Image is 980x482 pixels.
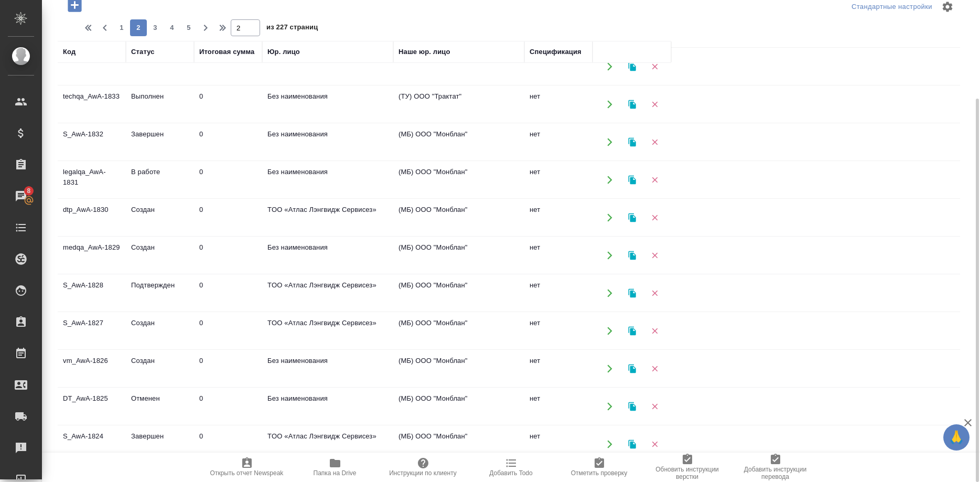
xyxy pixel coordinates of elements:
td: В работе [126,162,194,198]
button: Клонировать [621,282,643,304]
button: Открыть [599,93,620,115]
span: Инструкции по клиенту [389,469,457,477]
button: Удалить [644,169,665,190]
button: Клонировать [621,207,643,228]
td: locqa_AwA-1834 [58,48,126,85]
td: Подтвержден [126,275,194,312]
button: Открыть [599,358,620,379]
button: Открыть отчет Newspeak [203,453,291,482]
div: Итоговая сумма [199,47,254,57]
button: 🙏 [943,424,970,451]
div: Наше юр. лицо [399,47,450,57]
button: Открыть [599,282,620,304]
td: (МБ) ООО "Монблан" [393,237,524,274]
button: Открыть [599,433,620,455]
td: Без наименования [262,237,393,274]
td: 0 [194,237,262,274]
span: 🙏 [947,426,965,448]
button: Удалить [644,207,665,228]
span: Обновить инструкции верстки [650,466,725,480]
td: legalqa_AwA-1831 [58,162,126,198]
td: 0 [194,350,262,387]
button: Клонировать [621,244,643,266]
td: (МБ) ООО "Монблан" [393,275,524,312]
td: TОО «Атлас Лэнгвидж Сервисез» [262,48,393,85]
span: 1 [113,23,130,33]
td: Создан [126,313,194,349]
span: Добавить инструкции перевода [738,466,813,480]
td: (МБ) ООО "Монблан" [393,199,524,236]
button: Удалить [644,282,665,304]
td: Без наименования [262,162,393,198]
span: Открыть отчет Newspeak [210,469,284,477]
td: Отменен [126,388,194,425]
span: Отметить проверку [571,469,627,477]
button: 4 [164,19,180,36]
td: 0 [194,86,262,123]
td: 0 [194,313,262,349]
td: нет [524,86,593,123]
span: Добавить Todo [489,469,532,477]
td: нет [524,237,593,274]
span: 5 [180,23,197,33]
button: Клонировать [621,395,643,417]
td: DT_AwA-1825 [58,388,126,425]
td: Без наименования [262,388,393,425]
button: Клонировать [621,320,643,341]
td: S_AwA-1824 [58,426,126,463]
td: 0 [194,275,262,312]
td: нет [524,48,593,85]
span: 3 [147,23,164,33]
span: из 227 страниц [266,21,318,36]
td: нет [524,275,593,312]
button: Клонировать [621,358,643,379]
div: Статус [131,47,155,57]
td: 0 [194,426,262,463]
button: Удалить [644,56,665,77]
td: TОО «Атлас Лэнгвидж Сервисез» [262,275,393,312]
td: Без наименования [262,124,393,160]
button: 5 [180,19,197,36]
span: 8 [20,186,37,196]
button: Открыть [599,207,620,228]
td: dtp_AwA-1830 [58,199,126,236]
td: 0 [194,124,262,160]
button: Открыть [599,169,620,190]
button: Добавить Todo [467,453,555,482]
button: Обновить инструкции верстки [643,453,731,482]
button: Открыть [599,244,620,266]
td: Без наименования [262,86,393,123]
button: Добавить инструкции перевода [731,453,820,482]
td: S_AwA-1832 [58,124,126,160]
td: Без наименования [262,350,393,387]
td: (МБ) ООО "Монблан" [393,313,524,349]
td: TОО «Атлас Лэнгвидж Сервисез» [262,313,393,349]
td: (МБ) ООО "Монблан" [393,124,524,160]
td: 0 [194,162,262,198]
td: (МБ) ООО "Монблан" [393,162,524,198]
td: 0 [194,388,262,425]
td: TОО «Атлас Лэнгвидж Сервисез» [262,426,393,463]
td: Создан [126,199,194,236]
button: Удалить [644,358,665,379]
td: нет [524,199,593,236]
td: нет [524,162,593,198]
button: Папка на Drive [291,453,379,482]
button: 3 [147,19,164,36]
span: 4 [164,23,180,33]
td: нет [524,388,593,425]
td: нет [524,313,593,349]
a: 8 [3,183,39,209]
button: Клонировать [621,56,643,77]
div: Код [63,47,76,57]
td: Завершен [126,426,194,463]
button: Удалить [644,433,665,455]
td: нет [524,426,593,463]
td: S_AwA-1827 [58,313,126,349]
button: Клонировать [621,433,643,455]
button: Отметить проверку [555,453,643,482]
button: Инструкции по клиенту [379,453,467,482]
button: Клонировать [621,93,643,115]
td: (МБ) ООО "Монблан" [393,48,524,85]
button: Открыть [599,320,620,341]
